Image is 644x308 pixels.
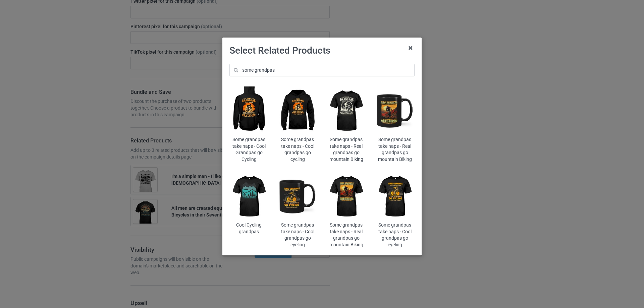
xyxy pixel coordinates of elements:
[375,222,415,248] div: Some grandpas take naps - Cool grandpas go cycling
[229,45,415,57] h1: Select Related Products
[229,136,269,163] div: Some grandpas take naps - Cool Grandpas go Cycling
[327,222,366,248] div: Some grandpas take naps - Real grandpas go mountain Biking
[327,136,366,163] div: Some grandpas take naps - Real grandpas go mountain Biking
[278,136,317,163] div: Some grandpas take naps - Cool grandpas go cycling
[229,222,269,235] div: Cool Cycling grandpas
[278,222,317,248] div: Some grandpas take naps - Cool grandpas go cycling
[375,136,415,163] div: Some grandpas take naps - Real grandpas go mountain Biking
[229,64,415,76] input: some grandpas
